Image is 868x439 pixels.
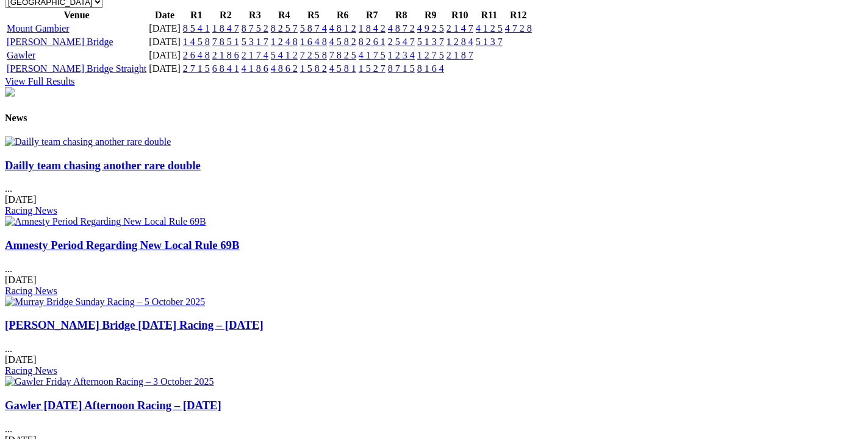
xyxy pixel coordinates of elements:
a: 1 8 4 7 [212,23,239,33]
th: R5 [299,9,328,21]
a: 4 7 2 8 [505,23,532,33]
a: 2 7 1 5 [183,63,210,74]
a: 1 2 4 8 [271,37,298,47]
a: Dailly team chasing another rare double [5,159,201,172]
a: 5 4 1 2 [271,50,298,60]
a: 1 6 4 8 [300,37,327,47]
th: R2 [212,9,240,21]
td: [DATE] [148,23,181,35]
a: 8 2 5 7 [271,23,298,33]
img: Murray Bridge Sunday Racing – 5 October 2025 [5,297,205,307]
a: 8 7 5 2 [242,23,268,33]
a: View Full Results [5,76,75,86]
a: 1 4 5 8 [183,37,210,47]
a: 1 2 8 4 [447,37,473,47]
th: R4 [270,9,298,21]
a: 8 7 1 5 [388,63,415,74]
a: Racing News [5,365,57,376]
div: ... [5,239,863,297]
th: Date [148,9,181,21]
a: [PERSON_NAME] Bridge [7,37,113,47]
a: 4 1 2 5 [476,23,503,33]
th: R8 [387,9,415,21]
a: 2 1 7 4 [242,50,268,60]
a: [PERSON_NAME] Bridge Straight [7,63,146,74]
span: [DATE] [5,194,37,205]
a: 4 1 8 6 [242,63,268,74]
th: R11 [475,9,503,21]
a: Gawler [7,50,35,60]
a: 1 5 8 2 [300,63,327,74]
span: [DATE] [5,354,37,365]
div: ... [5,318,863,376]
img: Gawler Friday Afternoon Racing – 3 October 2025 [5,376,214,387]
span: [DATE] [5,275,37,285]
th: Venue [6,9,147,21]
a: 8 5 4 1 [183,23,210,33]
a: 4 8 1 2 [329,23,356,33]
a: 1 2 3 4 [388,50,415,60]
a: 7 8 2 5 [329,50,356,60]
th: R12 [504,9,533,21]
img: Amnesty Period Regarding New Local Rule 69B [5,216,206,227]
th: R9 [417,9,445,21]
a: 4 8 6 2 [271,63,298,74]
a: 1 5 2 7 [359,63,386,74]
a: 8 2 6 1 [359,37,386,47]
a: 4 5 8 2 [329,37,356,47]
a: 1 8 4 2 [359,23,386,33]
a: 5 3 1 7 [242,37,268,47]
a: 1 2 7 5 [417,50,444,60]
h4: News [5,113,863,124]
a: 4 9 2 5 [417,23,444,33]
td: [DATE] [148,63,181,75]
a: Racing News [5,205,57,216]
th: R7 [358,9,386,21]
a: 2 1 8 6 [212,50,239,60]
a: 2 1 4 7 [447,23,473,33]
a: 7 8 5 1 [212,37,239,47]
a: 7 2 5 8 [300,50,327,60]
a: 2 1 8 7 [447,50,473,60]
a: 5 1 3 7 [476,37,503,47]
div: ... [5,159,863,217]
a: 8 1 6 4 [417,63,444,74]
a: 4 8 7 2 [388,23,415,33]
a: Amnesty Period Regarding New Local Rule 69B [5,239,239,251]
a: Mount Gambier [7,23,70,33]
th: R10 [446,9,474,21]
td: [DATE] [148,36,181,48]
th: R6 [329,9,357,21]
a: 4 1 7 5 [359,50,386,60]
a: Gawler [DATE] Afternoon Racing – [DATE] [5,399,221,412]
a: Racing News [5,286,57,296]
a: 2 6 4 8 [183,50,210,60]
th: R1 [182,9,210,21]
th: R3 [241,9,269,21]
img: Dailly team chasing another rare double [5,136,171,147]
td: [DATE] [148,49,181,61]
a: 5 1 3 7 [417,37,444,47]
a: 6 8 4 1 [212,63,239,74]
a: [PERSON_NAME] Bridge [DATE] Racing – [DATE] [5,318,264,331]
a: 4 5 8 1 [329,63,356,74]
a: 2 5 4 7 [388,37,415,47]
a: 5 8 7 4 [300,23,327,33]
img: chasers_homepage.jpg [5,87,15,97]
